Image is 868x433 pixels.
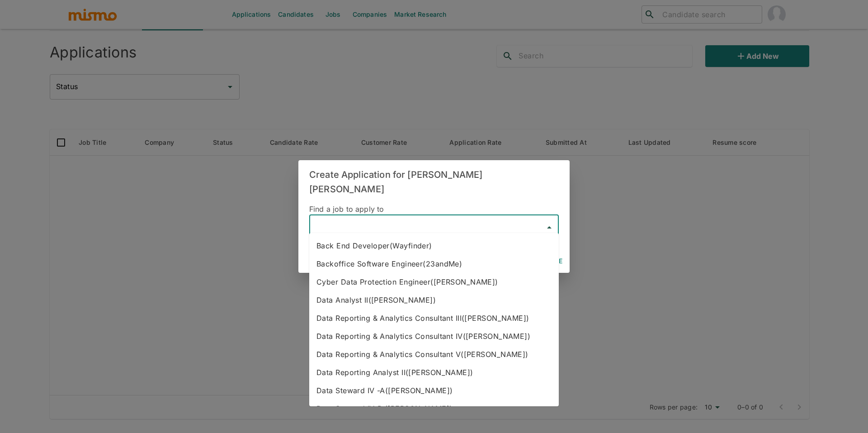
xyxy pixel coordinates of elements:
li: Data Steward IV-B ([PERSON_NAME]) [309,400,559,418]
h2: Create Application for [PERSON_NAME] [PERSON_NAME] [298,160,570,204]
li: Cyber Data Protection Engineer([PERSON_NAME]) [309,273,559,291]
li: Data Reporting & Analytics Consultant V([PERSON_NAME]) [309,345,559,363]
li: Data Reporting & Analytics Consultant III([PERSON_NAME]) [309,309,559,327]
li: Data Analyst II([PERSON_NAME]) [309,291,559,309]
button: Close [543,221,556,234]
span: Find a job to apply to [309,205,384,214]
li: Data Steward IV -A([PERSON_NAME]) [309,381,559,400]
li: Data Reporting & Analytics Consultant IV([PERSON_NAME]) [309,327,559,345]
li: Back End Developer(Wayfinder) [309,237,559,255]
li: Backoffice Software Engineer(23andMe) [309,255,559,273]
li: Data Reporting Analyst II([PERSON_NAME]) [309,363,559,381]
